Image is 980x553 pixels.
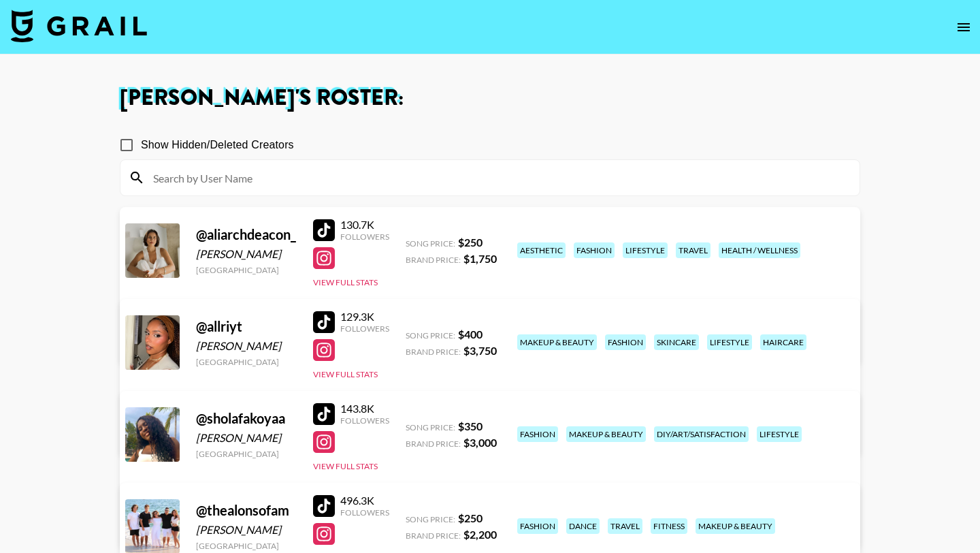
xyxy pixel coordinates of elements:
[340,415,389,426] div: Followers
[196,523,297,537] div: [PERSON_NAME]
[313,461,378,471] button: View Full Stats
[406,347,461,357] span: Brand Price:
[517,334,597,350] div: makeup & beauty
[760,334,806,350] div: haircare
[654,334,699,350] div: skincare
[574,242,615,258] div: fashion
[651,518,687,534] div: fitness
[340,494,389,507] div: 496.3K
[757,426,802,442] div: lifestyle
[458,328,483,341] strong: $ 400
[196,410,297,427] div: @ sholafakoyaa
[463,252,497,265] strong: $ 1,750
[120,87,860,109] h1: [PERSON_NAME] 's Roster:
[313,277,378,287] button: View Full Stats
[517,518,558,534] div: fashion
[340,402,389,415] div: 143.8K
[196,339,297,353] div: [PERSON_NAME]
[654,426,749,442] div: diy/art/satisfaction
[676,242,710,258] div: travel
[340,310,389,323] div: 129.3K
[196,247,297,261] div: [PERSON_NAME]
[463,436,497,449] strong: $ 3,000
[196,449,297,459] div: [GEOGRAPHIC_DATA]
[696,518,775,534] div: makeup & beauty
[141,137,294,153] span: Show Hidden/Deleted Creators
[566,426,646,442] div: makeup & beauty
[340,218,389,232] div: 130.7K
[406,514,455,524] span: Song Price:
[458,236,483,249] strong: $ 250
[196,431,297,445] div: [PERSON_NAME]
[406,238,455,249] span: Song Price:
[406,255,461,265] span: Brand Price:
[458,511,483,524] strong: $ 250
[196,265,297,275] div: [GEOGRAPHIC_DATA]
[11,10,147,42] img: Grail Talent
[707,334,752,350] div: lifestyle
[196,226,297,243] div: @ aliarchdeacon_
[196,541,297,551] div: [GEOGRAPHIC_DATA]
[463,344,497,357] strong: $ 3,750
[406,422,455,432] span: Song Price:
[340,232,389,242] div: Followers
[517,242,566,258] div: aesthetic
[145,167,851,189] input: Search by User Name
[196,318,297,335] div: @ allriyt
[196,502,297,519] div: @ thealonsofam
[196,357,297,367] div: [GEOGRAPHIC_DATA]
[340,507,389,518] div: Followers
[406,531,461,541] span: Brand Price:
[458,420,483,432] strong: $ 350
[719,242,800,258] div: health / wellness
[950,14,977,41] button: open drawer
[608,518,642,534] div: travel
[605,334,646,350] div: fashion
[623,242,668,258] div: lifestyle
[340,323,389,334] div: Followers
[406,330,455,341] span: Song Price:
[566,518,600,534] div: dance
[406,439,461,449] span: Brand Price:
[463,528,497,541] strong: $ 2,200
[517,426,558,442] div: fashion
[313,369,378,379] button: View Full Stats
